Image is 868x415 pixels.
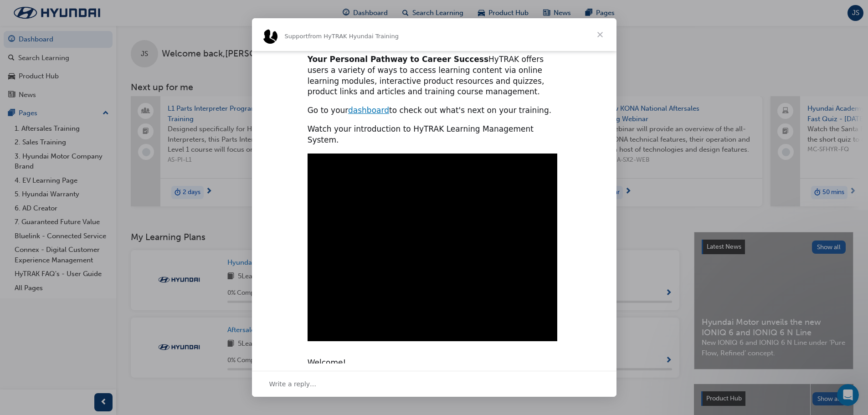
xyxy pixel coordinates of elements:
b: Your Personal Pathway to Career Success [308,55,488,64]
span: from HyTRAK Hyundai Training [308,33,399,40]
div: Go to your to check out what's next on your training. [308,105,561,116]
span: Write a reply… [269,378,317,390]
div: HyTRAK offers users a variety of ways to access learning content via online learning modules, int... [308,54,561,97]
div: Open conversation and reply [252,371,616,397]
img: Profile image for Support [263,29,277,44]
span: Close [584,18,616,51]
div: Watch your introduction to HyTRAK Learning Management System. [308,124,561,146]
a: dashboard [348,106,389,115]
video: Play video [266,154,599,341]
span: Support [285,33,308,40]
div: Welcome! [308,347,561,369]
